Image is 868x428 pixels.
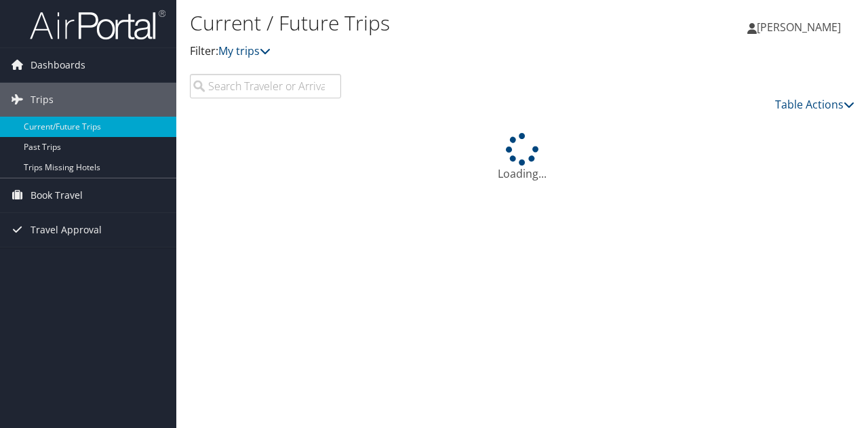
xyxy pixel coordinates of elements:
[31,178,83,212] span: Book Travel
[31,213,102,247] span: Travel Approval
[190,133,854,182] div: Loading...
[31,48,85,82] span: Dashboards
[747,7,854,47] a: [PERSON_NAME]
[775,97,854,112] a: Table Actions
[31,83,54,117] span: Trips
[190,43,633,60] p: Filter:
[757,20,841,35] span: [PERSON_NAME]
[190,9,633,37] h1: Current / Future Trips
[190,74,341,98] input: Search Traveler or Arrival City
[218,43,271,58] a: My trips
[30,9,165,41] img: airportal-logo.png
